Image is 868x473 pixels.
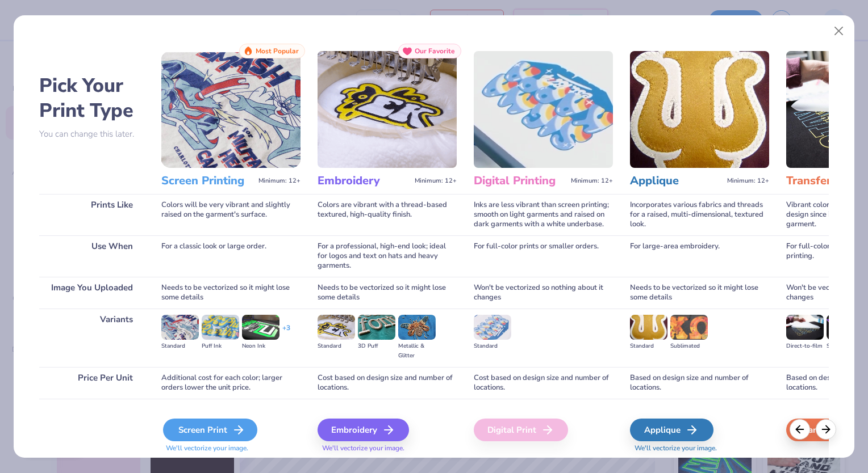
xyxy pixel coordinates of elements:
img: Applique [630,51,769,168]
div: Price Per Unit [39,367,144,399]
div: Standard [161,341,199,351]
img: Supacolor [827,315,864,340]
div: Standard [474,341,511,351]
div: Cost based on design size and number of locations. [318,367,457,399]
div: Image You Uploaded [39,277,144,309]
span: We'll vectorize your image. [318,444,457,453]
div: Won't be vectorized so nothing about it changes [474,277,613,309]
h3: Screen Printing [161,174,254,188]
h3: Digital Printing [474,174,566,188]
img: Puff Ink [202,315,239,340]
span: Our Favorite [415,47,455,55]
img: Digital Printing [474,51,613,168]
div: Screen Print [163,419,257,441]
div: Additional cost for each color; larger orders lower the unit price. [161,367,301,399]
div: Prints Like [39,194,144,235]
span: We'll vectorize your image. [630,444,769,453]
div: Use When [39,235,144,277]
h3: Embroidery [318,174,410,188]
img: Sublimated [670,315,708,340]
div: 3D Puff [358,341,395,351]
img: Standard [474,315,511,340]
div: Standard [630,341,667,351]
div: Puff Ink [202,341,239,351]
img: Standard [161,315,199,340]
img: Metallic & Glitter [398,315,436,340]
img: 3D Puff [358,315,395,340]
div: Applique [630,419,713,441]
img: Standard [318,315,355,340]
div: For a classic look or large order. [161,235,301,277]
div: Variants [39,309,144,367]
h2: Pick Your Print Type [39,73,144,123]
div: Supacolor [827,341,864,351]
div: Based on design size and number of locations. [630,367,769,399]
span: Minimum: 12+ [571,177,613,185]
div: Standard [318,341,355,351]
div: Needs to be vectorized so it might lose some details [161,277,301,309]
div: Colors are vibrant with a thread-based textured, high-quality finish. [318,194,457,235]
div: Colors will be very vibrant and slightly raised on the garment's surface. [161,194,301,235]
img: Direct-to-film [786,315,824,340]
img: Screen Printing [161,51,301,168]
div: Needs to be vectorized so it might lose some details [318,277,457,309]
h3: Applique [630,174,723,188]
div: Needs to be vectorized so it might lose some details [630,277,769,309]
div: Direct-to-film [786,341,824,351]
div: Cost based on design size and number of locations. [474,367,613,399]
div: Incorporates various fabrics and threads for a raised, multi-dimensional, textured look. [630,194,769,235]
div: For a professional, high-end look; ideal for logos and text on hats and heavy garments. [318,235,457,277]
p: You can change this later. [39,129,144,139]
img: Standard [630,315,667,340]
div: Embroidery [318,419,409,441]
span: Most Popular [256,47,299,55]
img: Neon Ink [242,315,279,340]
div: Inks are less vibrant than screen printing; smooth on light garments and raised on dark garments ... [474,194,613,235]
div: Digital Print [474,419,568,441]
span: Minimum: 12+ [415,177,457,185]
div: For large-area embroidery. [630,235,769,277]
div: For full-color prints or smaller orders. [474,235,613,277]
div: + 3 [282,323,290,343]
div: Metallic & Glitter [398,341,436,361]
div: Sublimated [670,341,708,351]
img: Embroidery [318,51,457,168]
div: Neon Ink [242,341,279,351]
span: Minimum: 12+ [727,177,769,185]
span: We'll vectorize your image. [161,444,301,453]
span: Minimum: 12+ [258,177,301,185]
